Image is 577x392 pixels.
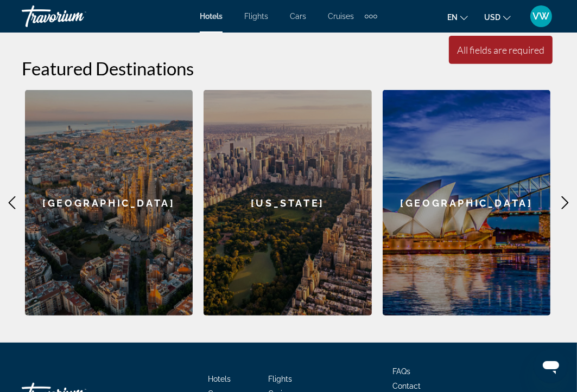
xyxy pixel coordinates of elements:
a: Contact [392,382,421,390]
a: Flights [244,12,268,21]
span: USD [484,13,500,22]
a: [GEOGRAPHIC_DATA] [383,90,551,316]
span: VW [533,11,550,22]
div: All fields are required [457,44,544,56]
a: Hotels [208,375,231,383]
a: Hotels [200,12,223,21]
a: Travorium [22,2,130,30]
a: Cars [290,12,306,21]
a: [GEOGRAPHIC_DATA] [25,90,193,316]
a: Flights [268,375,292,383]
button: Extra navigation items [365,8,377,25]
h2: Featured Destinations [22,57,555,79]
span: en [447,13,458,22]
a: Cruises [328,12,354,21]
iframe: Botón para iniciar la ventana de mensajería [534,349,568,383]
button: Change language [447,9,468,25]
button: User Menu [527,5,555,28]
button: Change currency [484,9,511,25]
a: [US_STATE] [204,90,372,316]
a: FAQs [392,367,410,376]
